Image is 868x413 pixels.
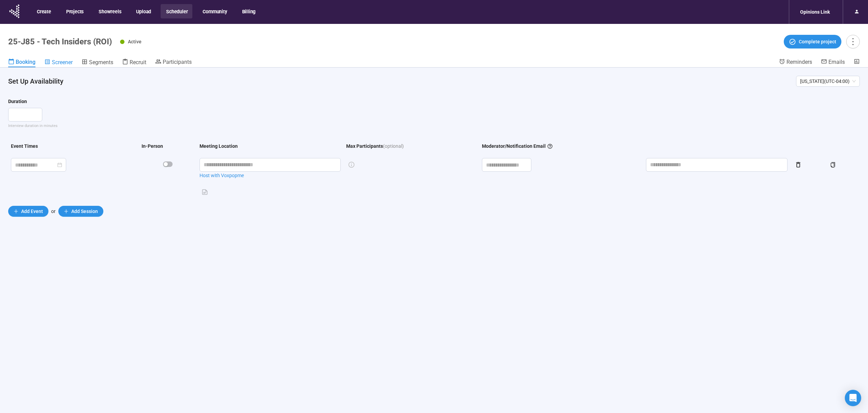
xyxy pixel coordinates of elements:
[142,142,163,150] div: In-Person
[52,59,73,66] span: Screener
[8,123,860,129] div: Interview duration in minutes
[31,4,56,18] button: Create
[482,142,553,150] div: Moderator/Notification Email
[64,209,69,214] span: plus
[828,59,845,65] span: Emails
[128,39,142,44] span: Active
[61,4,88,18] button: Projects
[8,206,860,217] div: or
[779,58,812,67] a: Reminders
[821,58,845,67] a: Emails
[200,142,238,150] div: Meeting Location
[58,206,103,217] button: plusAdd Session
[8,58,35,67] a: Booking
[82,58,113,67] a: Segments
[14,209,18,214] span: plus
[383,142,404,150] span: (optional)
[237,4,261,18] button: Billing
[11,142,38,150] div: Event Times
[796,5,834,18] div: Opinions Link
[21,208,43,215] span: Add Event
[830,162,836,168] span: copy
[89,59,113,66] span: Segments
[845,390,861,406] div: Open Intercom Messenger
[197,4,232,18] button: Community
[8,76,791,86] h4: Set Up Availability
[786,59,812,65] span: Reminders
[346,142,383,150] div: Max Participants
[8,206,48,217] button: plusAdd Event
[163,59,192,65] span: Participants
[44,58,73,67] a: Screener
[8,98,27,105] div: Duration
[155,58,192,67] a: Participants
[800,76,856,86] span: [US_STATE] ( UTC-04:00 )
[16,59,35,65] span: Booking
[8,37,112,46] h1: 25-J85 - Tech Insiders (ROI)
[200,172,341,179] a: Host with Voxpopme
[799,38,836,45] span: Complete project
[827,159,838,170] button: copy
[161,4,192,18] button: Scheduler
[784,35,841,48] button: Complete project
[130,59,146,66] span: Recruit
[93,4,126,18] button: Showreels
[848,37,857,46] span: more
[846,35,860,48] button: more
[122,58,146,67] a: Recruit
[131,4,156,18] button: Upload
[71,208,98,215] span: Add Session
